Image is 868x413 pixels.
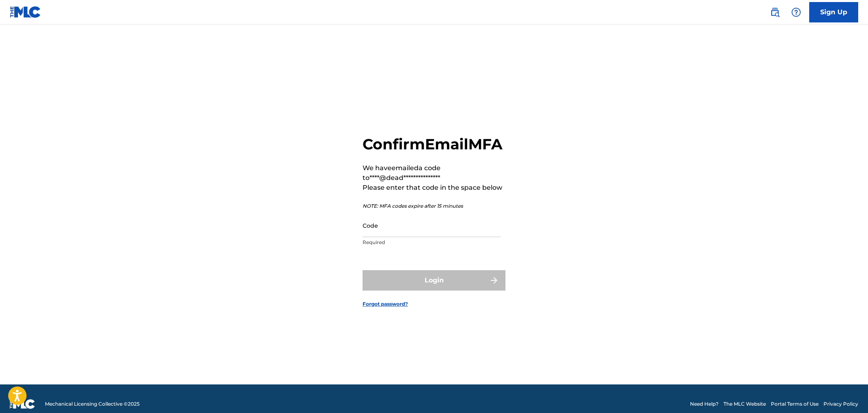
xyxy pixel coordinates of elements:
[788,4,804,20] div: Help
[10,399,35,409] img: logo
[45,400,140,408] span: Mechanical Licensing Collective © 2025
[10,6,41,18] img: MLC Logo
[363,202,505,210] p: NOTE: MFA codes expire after 15 minutes
[363,135,505,153] h2: Confirm Email MFA
[690,400,719,408] a: Need Help?
[770,7,780,17] img: search
[809,2,858,22] a: Sign Up
[723,400,766,408] a: The MLC Website
[363,239,501,246] p: Required
[823,400,858,408] a: Privacy Policy
[791,7,801,17] img: help
[771,400,819,408] a: Portal Terms of Use
[363,183,505,193] p: Please enter that code in the space below
[767,4,783,20] a: Public Search
[363,300,408,308] a: Forgot password?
